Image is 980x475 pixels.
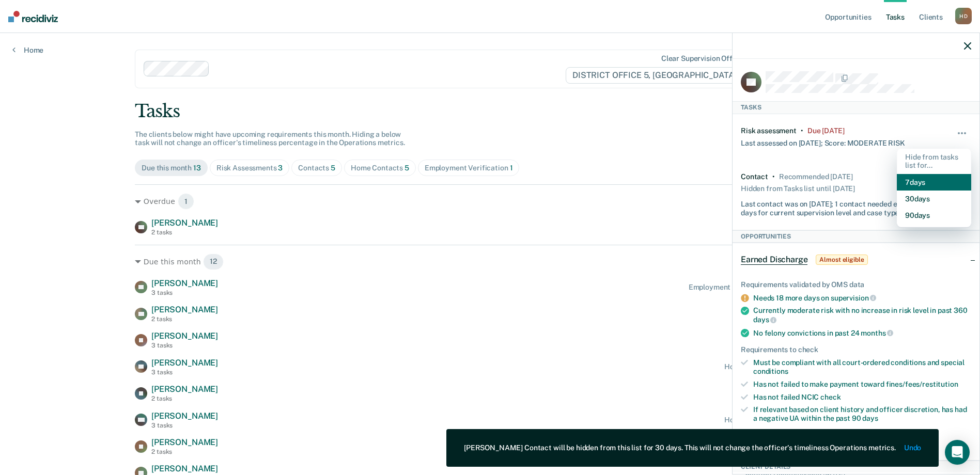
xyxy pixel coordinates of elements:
[151,395,218,402] div: 2 tasks
[193,164,201,172] span: 13
[753,328,971,338] div: No felony convictions in past 24
[135,101,845,122] div: Tasks
[135,130,405,147] span: The clients below might have upcoming requirements this month. Hiding a below task will not chang...
[753,315,776,324] span: days
[689,283,845,292] div: Employment Verification recommended [DATE]
[151,342,218,349] div: 3 tasks
[820,393,841,401] span: check
[741,196,933,217] div: Last contact was on [DATE]; 1 contact needed every 45 days for current supervision level and case...
[904,444,921,452] button: Undo
[566,67,751,84] span: DISTRICT OFFICE 5, [GEOGRAPHIC_DATA]
[12,45,43,55] a: Home
[8,11,58,22] img: Recidiviz
[955,8,972,24] div: H D
[801,126,803,135] div: •
[861,329,893,337] span: months
[741,280,971,289] div: Requirements validated by OMS data
[510,164,513,172] span: 1
[733,243,979,276] div: Earned DischargeAlmost eligible
[741,135,905,148] div: Last assessed on [DATE]; Score: MODERATE RISK
[151,289,218,296] div: 3 tasks
[178,193,194,210] span: 1
[151,411,218,421] span: [PERSON_NAME]
[807,126,845,135] div: Due 3 days ago
[151,422,218,429] div: 3 tasks
[216,164,283,172] div: Risk Assessments
[331,164,335,172] span: 5
[753,306,971,324] div: Currently moderate risk with no increase in risk level in past 360
[741,345,971,354] div: Requirements to check
[753,380,971,389] div: Has not failed to make payment toward
[724,416,845,424] div: Home contact recommended [DATE]
[151,384,218,394] span: [PERSON_NAME]
[753,405,971,423] div: If relevant based on client history and officer discretion, has had a negative UA within the past 90
[741,255,807,265] span: Earned Discharge
[886,380,958,388] span: fines/fees/restitution
[733,461,979,473] div: Client Details
[151,358,218,368] span: [PERSON_NAME]
[405,164,409,172] span: 5
[151,331,218,341] span: [PERSON_NAME]
[945,440,970,465] div: Open Intercom Messenger
[151,278,218,288] span: [PERSON_NAME]
[351,164,409,172] div: Home Contacts
[142,164,201,172] div: Due this month
[135,254,845,270] div: Due this month
[151,464,218,473] span: [PERSON_NAME]
[464,444,896,452] div: [PERSON_NAME] Contact will be hidden from this list for 30 days. This will not change the officer...
[741,126,797,135] div: Risk assessment
[897,191,971,207] button: 30 days
[733,101,979,114] div: Tasks
[724,362,845,371] div: Home contact recommended [DATE]
[897,149,971,175] div: Hide from tasks list for...
[661,54,749,63] div: Clear supervision officers
[753,393,971,402] div: Has not failed NCIC
[897,207,971,224] button: 90 days
[816,255,867,265] span: Almost eligible
[151,437,218,447] span: [PERSON_NAME]
[753,358,971,376] div: Must be compliant with all court-ordered conditions and special
[862,414,878,422] span: days
[741,181,855,196] div: Hidden from Tasks list until [DATE]
[151,229,218,236] div: 2 tasks
[278,164,283,172] span: 3
[151,369,218,376] div: 3 tasks
[425,164,513,172] div: Employment Verification
[741,172,768,181] div: Contact
[753,367,788,375] span: conditions
[753,293,971,303] div: Needs 18 more days on supervision
[897,174,971,191] button: 7 days
[203,254,224,270] span: 12
[151,448,218,455] div: 2 tasks
[151,305,218,314] span: [PERSON_NAME]
[135,193,845,210] div: Overdue
[151,315,218,323] div: 2 tasks
[772,172,775,181] div: •
[779,172,852,181] div: Recommended in 24 days
[151,218,218,228] span: [PERSON_NAME]
[733,230,979,243] div: Opportunities
[298,164,335,172] div: Contacts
